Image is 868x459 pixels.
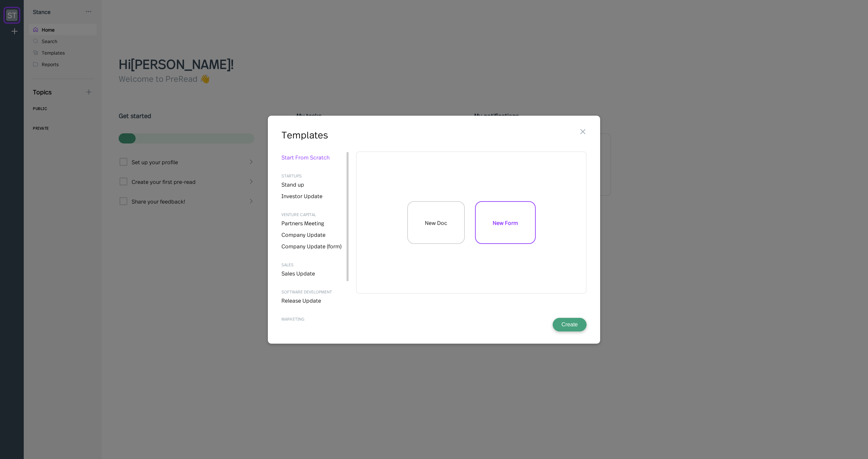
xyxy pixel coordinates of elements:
div: Investor Update [281,190,354,202]
div: Release Update [281,294,354,306]
div: SALES [281,262,354,267]
div: Sales Update [281,267,354,279]
div: New Doc [407,201,465,244]
div: Company Update (form) [281,240,354,252]
div: Start From Scratch [281,153,354,161]
div: New Form [475,201,536,244]
div: MARKETING [281,316,354,322]
div: STARTUPS [281,173,354,178]
div: Templates [281,128,328,141]
div: Partners Meeting [281,217,354,229]
button: Create [553,318,587,331]
div: Stand up [281,178,354,190]
div: Company Update [281,229,354,240]
div: SOFTWARE DEVELOPMENT [281,289,354,294]
div: VENTURE CAPITAL [281,212,354,217]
